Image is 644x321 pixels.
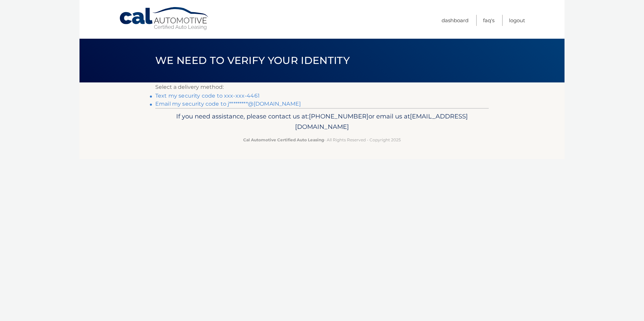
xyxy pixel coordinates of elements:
[119,7,210,31] a: Cal Automotive
[155,93,260,99] a: Text my security code to xxx-xxx-4461
[160,136,484,143] p: - All Rights Reserved - Copyright 2025
[155,101,301,107] a: Email my security code to j*********@[DOMAIN_NAME]
[483,15,494,26] a: FAQ's
[155,82,489,92] p: Select a delivery method:
[160,111,484,133] p: If you need assistance, please contact us at: or email us at
[309,112,368,120] span: [PHONE_NUMBER]
[243,137,324,142] strong: Cal Automotive Certified Auto Leasing
[509,15,525,26] a: Logout
[155,54,350,67] span: We need to verify your identity
[442,15,469,26] a: Dashboard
